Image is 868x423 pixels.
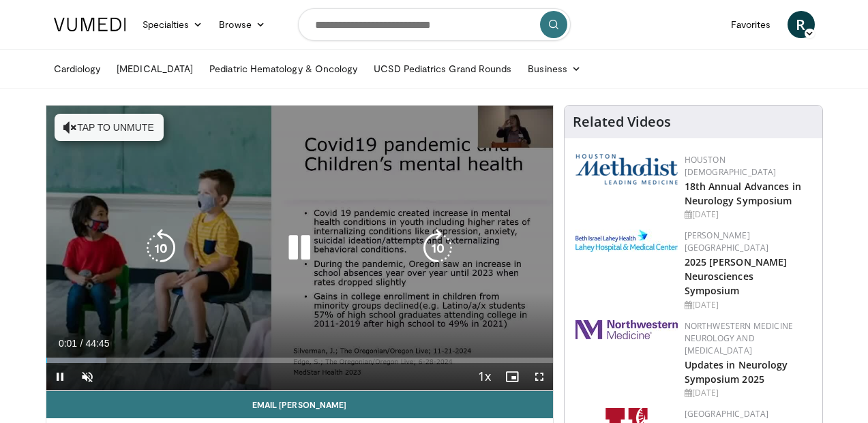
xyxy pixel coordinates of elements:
[685,154,777,178] a: Houston [DEMOGRAPHIC_DATA]
[685,320,794,356] a: Northwestern Medicine Neurology and [MEDICAL_DATA]
[134,11,211,38] a: Specialties
[573,114,671,130] h4: Related Videos
[54,18,126,31] img: VuMedi Logo
[685,255,788,297] a: 2025 [PERSON_NAME] Neurosciences Symposium
[520,55,589,82] a: Business
[80,338,83,349] span: /
[685,387,811,399] div: [DATE]
[46,391,553,418] a: Email [PERSON_NAME]
[46,106,553,391] video-js: Video Player
[788,11,815,38] a: R
[498,363,526,390] button: Enable picture-in-picture mode
[575,230,678,252] img: e7977282-282c-4444-820d-7cc2733560fd.jpg.150x105_q85_autocrop_double_scale_upscale_version-0.2.jpg
[59,338,77,349] span: 0:01
[55,114,164,141] button: Tap to unmute
[108,55,201,82] a: [MEDICAL_DATA]
[685,230,769,253] a: [PERSON_NAME][GEOGRAPHIC_DATA]
[298,8,571,41] input: Search topics, interventions
[685,358,788,386] a: Updates in Neurology Symposium 2025
[211,11,273,38] a: Browse
[85,338,109,349] span: 44:45
[46,363,74,390] button: Pause
[685,299,811,311] div: [DATE]
[471,363,498,390] button: Playback Rate
[46,55,109,82] a: Cardiology
[46,358,553,363] div: Progress Bar
[685,208,811,221] div: [DATE]
[575,320,678,339] img: 2a462fb6-9365-492a-ac79-3166a6f924d8.png.150x105_q85_autocrop_double_scale_upscale_version-0.2.jpg
[74,363,101,390] button: Unmute
[575,154,678,185] img: 5e4488cc-e109-4a4e-9fd9-73bb9237ee91.png.150x105_q85_autocrop_double_scale_upscale_version-0.2.png
[723,11,779,38] a: Favorites
[365,55,520,82] a: UCSD Pediatrics Grand Rounds
[201,55,365,82] a: Pediatric Hematology & Oncology
[526,363,553,390] button: Fullscreen
[685,180,801,207] a: 18th Annual Advances in Neurology Symposium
